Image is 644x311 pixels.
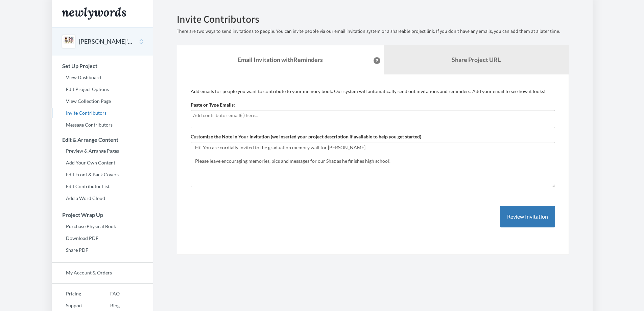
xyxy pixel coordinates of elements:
[96,289,120,299] a: FAQ
[52,63,153,69] h3: Set Up Project
[238,56,323,63] strong: Email Invitation with Reminders
[191,88,555,95] p: Add emails for people you want to contribute to your memory book. Our system will automatically s...
[193,112,553,119] input: Add contributor email(s) here...
[52,137,153,143] h3: Edit & Arrange Content
[52,181,153,192] a: Edit Contributor List
[191,133,421,140] label: Customize the Note in Your Invitation (we inserted your project description if available to help ...
[452,56,501,63] b: Share Project URL
[52,193,153,203] a: Add a Word Cloud
[52,221,153,231] a: Purchase Physical Book
[96,301,120,311] a: Blog
[500,206,555,228] button: Review Invitation
[52,268,153,278] a: My Account & Orders
[52,72,153,83] a: View Dashboard
[52,289,96,299] a: Pricing
[177,28,569,35] p: There are two ways to send invitations to people. You can invite people via our email invitation ...
[52,301,96,311] a: Support
[62,7,126,20] img: Newlywords logo
[52,245,153,255] a: Share PDF
[191,102,235,108] label: Paste or Type Emails:
[52,120,153,130] a: Message Contributors
[52,84,153,94] a: Edit Project Options
[177,14,569,25] h2: Invite Contributors
[191,142,555,187] textarea: Hi! You are cordially invited to the graduation memory wall for [PERSON_NAME]. Please leave encou...
[52,108,153,118] a: Invite Contributors
[52,158,153,168] a: Add Your Own Content
[79,37,134,46] button: [PERSON_NAME]'s Graduation 2025
[52,233,153,243] a: Download PDF
[52,212,153,218] h3: Project Wrap Up
[52,96,153,106] a: View Collection Page
[52,170,153,180] a: Edit Front & Back Covers
[52,146,153,156] a: Preview & Arrange Pages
